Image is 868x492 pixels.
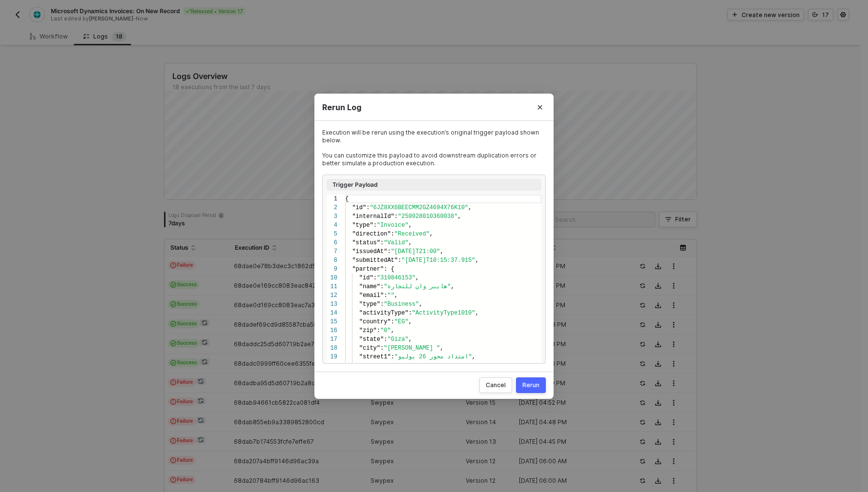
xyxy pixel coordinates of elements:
span: 68dae0d169cc8083eac7a339 [234,301,323,309]
span: "[PERSON_NAME] " [384,345,440,352]
div: 11 [327,282,337,291]
span: icon-success-page [640,341,645,347]
span: 68daddc25d5d60719b2ae7f5 [234,340,320,348]
div: 15 [327,317,337,326]
span: "هايبر وان للتجارة" [384,283,451,290]
span: icon-download [655,322,661,328]
span: icon-success-page [640,302,645,308]
span: : [394,213,398,220]
div: Logs [83,32,126,41]
div: [DATE] 07:28 PM [514,340,620,348]
span: 68da20784bff9146d96ac163 [234,477,319,484]
span: 1 [116,33,119,40]
div: [DATE] 04:45 PM [514,438,620,446]
div: Rerun [522,381,539,389]
th: Status [165,239,229,256]
span: Swypex [371,477,393,484]
div: Trigger Payload [327,179,541,191]
span: 68dab7b174553fcfe7effe67 [234,438,314,445]
div: Cancel [486,381,506,389]
div: [DATE] 07:41 PM [514,301,620,309]
button: Rerun [516,377,546,393]
span: : [373,275,377,281]
span: Failure [167,475,196,484]
span: "country" [359,318,391,325]
span: "[DATE]T21:00" [391,248,440,255]
span: icon-exclamation [170,477,176,483]
span: icon-sync [202,339,207,345]
div: 8 [327,256,337,265]
span: "[DATE]T10:15:37.915" [401,257,475,264]
span: "1" [394,362,405,369]
span: : [380,283,384,290]
span: "type" [352,222,373,229]
span: "issuedAt" [352,248,387,255]
th: Start Time [514,239,628,256]
span: icon-success-page [640,458,645,464]
span: Version 12 [466,457,496,465]
span: Version 13 [466,438,496,445]
span: , [405,362,408,369]
div: 7 [327,247,337,256]
div: 13 [327,300,337,309]
span: icon-exclamation [170,379,176,385]
div: Released • Version 17 [184,7,245,15]
button: Close [526,94,554,121]
span: icon-cards [170,301,176,307]
div: Rerun Log [322,102,546,112]
span: , [409,239,412,246]
span: Swypex [371,438,393,445]
div: 14 [327,309,337,317]
span: , [409,318,412,325]
span: icon-cards [170,321,176,327]
span: icon-sync [198,398,204,404]
span: icon-success-page [640,263,645,269]
span: 68dadef69cd9d85587cba581 [234,321,320,328]
div: [DATE] 07:41 PM [514,282,620,290]
span: icon-cards [170,340,176,346]
div: Logs Overview [172,71,697,81]
img: integration-icon [33,10,41,19]
span: 68dae0e169cc8083eac842ae [234,282,323,289]
span: icon-success-page [640,439,645,445]
span: Failure [167,436,196,445]
th: Execution ID [229,239,366,256]
sup: 18 [112,32,126,41]
span: Swypex [371,457,393,465]
span: "" [387,292,394,299]
span: icon-download [655,458,661,464]
div: [DATE] 04:52 PM [514,399,620,407]
span: "internalId" [352,213,394,220]
div: [DATE] 06:00 AM [514,457,620,465]
span: : [387,248,391,255]
span: , [409,222,412,229]
div: [DATE] 07:33 PM [514,321,620,329]
span: , [394,292,398,299]
div: 18 [327,344,337,353]
button: Create new version [727,9,804,20]
div: [DATE] 07:41 PM [514,262,620,270]
span: : [377,327,380,334]
div: 20 [327,361,337,370]
span: "310846153" [377,275,415,281]
span: "email" [359,292,384,299]
span: 68dab94661cb5822ca081df4 [234,399,320,406]
span: icon-download [655,341,661,347]
span: 8 [119,33,123,40]
div: Workflow [30,33,68,40]
span: icon-download [655,263,661,269]
span: icon-sync [198,437,204,443]
span: Failure [167,397,196,406]
span: icon-cards [170,360,176,366]
span: icon-success-page [640,380,645,386]
span: Swypex [371,418,393,426]
span: icon-success-page [640,322,645,328]
button: back [12,9,23,20]
span: : [398,257,401,264]
div: 9 [327,265,337,274]
div: 6 [327,238,337,247]
div: [DATE] 06:00 AM [514,477,620,485]
button: Filter [659,212,697,227]
span: "name" [359,283,380,290]
span: Microsoft Dynamics Invoices: On New Record [51,7,180,15]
